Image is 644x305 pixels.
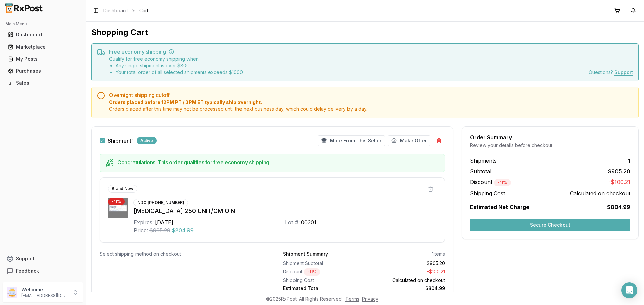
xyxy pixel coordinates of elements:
[5,41,80,53] a: Marketplace
[133,218,154,226] div: Expires:
[16,268,39,274] span: Feedback
[470,135,630,140] div: Order Summary
[108,138,134,143] label: Shipment 1
[3,265,83,277] button: Feedback
[109,99,633,106] span: Orders placed before 12PM PT / 3PM ET typically ship overnight.
[7,287,17,298] img: User avatar
[304,268,320,276] div: - 11 %
[621,282,637,298] div: Open Intercom Messenger
[8,31,77,38] div: Dashboard
[494,179,511,186] div: - 11 %
[345,296,359,302] a: Terms
[109,106,633,112] span: Orders placed after this time may not be processed until the next business day, which could delay...
[8,80,77,86] div: Sales
[362,296,378,302] a: Privacy
[470,189,505,197] span: Shipping Cost
[628,157,630,165] span: 1
[5,65,80,77] a: Purchases
[470,142,630,149] div: Review your details before checkout
[100,251,262,257] div: Select shipping method on checkout
[133,199,188,206] div: NDC: [PHONE_NUMBER]
[367,268,445,276] div: - $100.21
[5,21,80,27] h2: Main Menu
[116,62,243,69] li: Any single shipment is over $ 800
[103,7,148,14] nav: breadcrumb
[109,92,633,98] h5: Overnight shipping cutoff
[8,44,77,50] div: Marketplace
[116,69,243,76] li: Your total order of all selected shipments exceeds $ 1000
[318,135,385,146] button: More From This Seller
[5,53,80,65] a: My Posts
[109,56,243,76] div: Qualify for free economy shipping when
[117,160,439,165] h5: Congratulations! This order qualifies for free economy shipping.
[367,285,445,292] div: $804.99
[3,42,83,52] button: Marketplace
[8,68,77,74] div: Purchases
[470,157,497,165] span: Shipments
[108,185,137,193] div: Brand New
[133,206,437,216] div: [MEDICAL_DATA] 250 UNIT/GM OINT
[108,198,125,205] div: - 11 %
[607,203,630,211] span: $804.99
[283,285,362,292] div: Estimated Total
[91,27,639,38] h1: Shopping Cart
[109,49,633,54] h5: Free economy shipping
[3,78,83,88] button: Sales
[470,179,511,185] span: Discount
[21,286,68,293] p: Welcome
[8,56,77,62] div: My Posts
[5,77,80,89] a: Sales
[470,204,529,210] span: Estimated Net Charge
[570,189,630,197] span: Calculated on checkout
[137,137,157,144] div: Active
[470,219,630,231] button: Secure Checkout
[3,253,83,265] button: Support
[103,7,128,14] a: Dashboard
[283,260,362,267] div: Shipment Subtotal
[388,135,430,146] button: Make Offer
[283,277,362,284] div: Shipping Cost
[3,29,83,40] button: Dashboard
[432,251,445,257] div: 1 items
[608,167,630,175] span: $905.20
[367,260,445,267] div: $905.20
[285,218,300,226] div: Lot #:
[608,178,630,186] span: -$100.21
[172,226,194,234] span: $804.99
[283,251,328,257] div: Shipment Summary
[3,54,83,64] button: My Posts
[108,198,128,218] img: Santyl 250 UNIT/GM OINT
[155,218,173,226] div: [DATE]
[470,167,491,175] span: Subtotal
[133,226,148,234] div: Price:
[3,66,83,76] button: Purchases
[283,268,362,276] div: Discount
[149,226,170,234] span: $905.20
[3,3,46,13] img: RxPost Logo
[5,29,80,41] a: Dashboard
[367,277,445,284] div: Calculated on checkout
[21,293,68,298] p: [EMAIL_ADDRESS][DOMAIN_NAME]
[301,218,316,226] div: 00301
[139,7,148,14] span: Cart
[589,69,633,76] div: Questions?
